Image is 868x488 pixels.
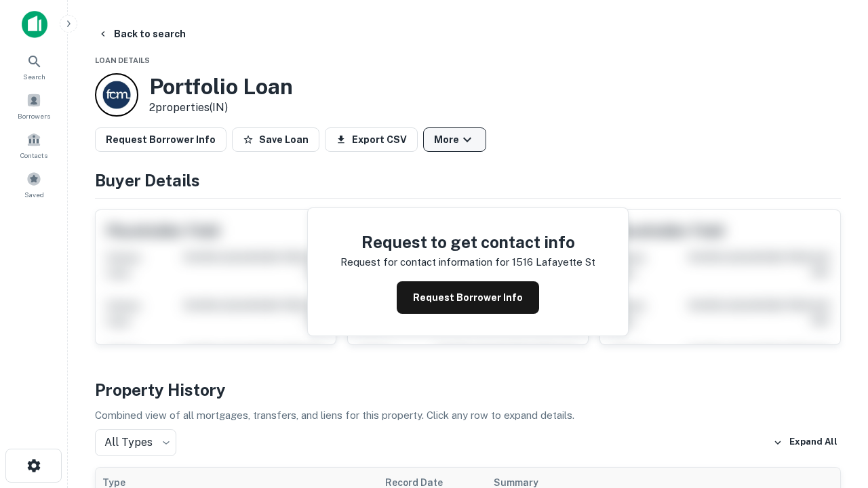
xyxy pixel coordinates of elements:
p: Combined view of all mortgages, transfers, and liens for this property. Click any row to expand d... [95,407,841,424]
span: Loan Details [95,56,150,64]
button: More [423,127,486,152]
a: Contacts [4,127,64,163]
h4: Buyer Details [95,168,841,192]
h4: Property History [95,378,841,402]
button: Save Loan [232,127,319,152]
iframe: Chat Widget [800,336,868,401]
p: 1516 lafayette st [512,254,595,270]
a: Saved [4,166,64,203]
button: Back to search [92,22,191,46]
h3: Portfolio Loan [149,74,293,100]
span: Saved [24,189,44,200]
a: Borrowers [4,87,64,124]
div: All Types [95,429,176,456]
button: Request Borrower Info [95,127,226,152]
img: capitalize-icon.png [22,11,47,38]
span: Search [23,71,45,82]
a: Search [4,48,64,85]
p: Request for contact information for [340,254,509,270]
span: Borrowers [18,110,50,121]
button: Request Borrower Info [397,281,539,314]
span: Contacts [20,150,47,161]
button: Expand All [770,432,841,453]
button: Export CSV [325,127,418,152]
h4: Request to get contact info [340,230,595,254]
p: 2 properties (IN) [149,100,293,116]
